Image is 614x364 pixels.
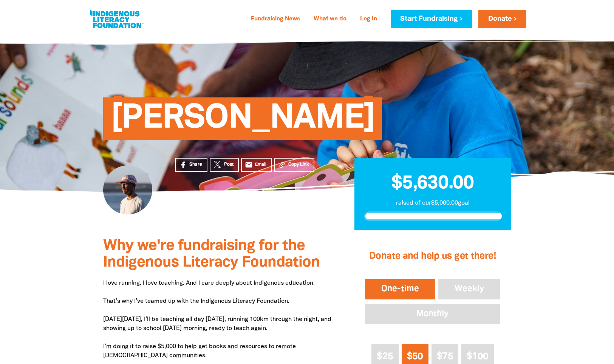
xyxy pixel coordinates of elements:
[478,10,526,28] a: Donate
[309,13,351,25] a: What we do
[356,13,382,25] a: Log In
[391,10,472,28] a: Start Fundraising
[224,161,234,168] span: Post
[407,352,423,361] span: $50
[175,158,207,172] a: Share
[274,158,314,172] button: Copy Link
[246,13,305,25] a: Fundraising News
[241,158,272,172] a: emailEmail
[111,103,375,140] span: [PERSON_NAME]
[255,161,266,168] span: Email
[377,352,393,361] span: $25
[363,278,437,301] button: One-time
[364,199,502,208] p: raised of our $5,000.00 goal
[210,158,239,172] a: Post
[363,302,501,326] button: Monthly
[103,239,320,270] span: Why we're fundraising for the Indigenous Literacy Foundation
[437,352,453,361] span: $75
[391,175,474,192] span: $5,630.00
[437,278,502,301] button: Weekly
[363,241,501,271] h2: Donate and help us get there!
[245,161,253,169] i: email
[467,352,488,361] span: $100
[189,161,202,168] span: Share
[288,161,309,168] span: Copy Link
